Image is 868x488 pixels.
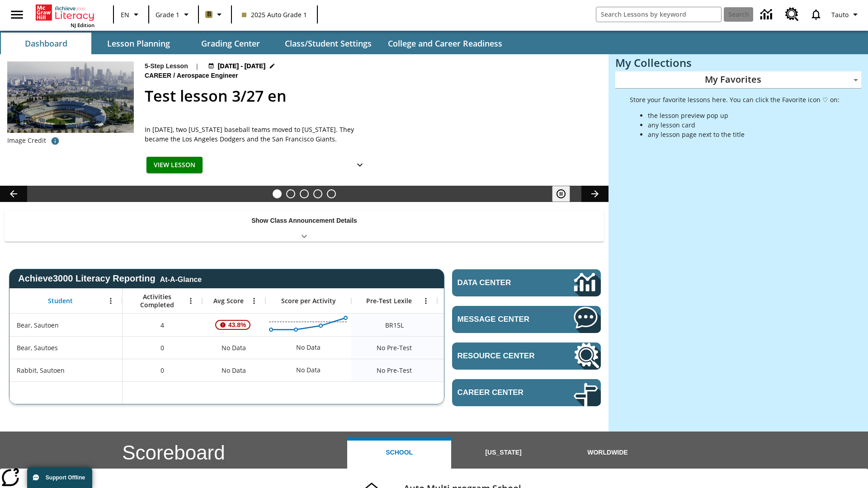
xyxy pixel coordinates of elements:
[160,320,164,330] span: 4
[300,189,309,198] button: Slide 3 Cars of the Future?
[615,56,861,69] h3: My Collections
[27,467,92,488] button: Support Offline
[755,2,780,27] a: Data Center
[556,437,660,469] button: Worldwide
[173,72,175,79] span: /
[648,130,840,139] li: any lesson page next to the title
[146,157,203,174] button: View Lesson
[17,343,58,352] span: Bear, Sautoes
[648,120,840,130] li: any lesson card
[452,379,601,406] a: Career Center
[780,2,804,27] a: Resource Center, Will open in new tab
[4,1,30,28] button: Open side menu
[452,343,601,370] a: Resource Center, Will open in new tab
[458,315,547,324] span: Message Center
[218,61,265,71] span: [DATE] - [DATE]
[145,125,371,144] div: In [DATE], two [US_STATE] baseball teams moved to [US_STATE]. They became the Los Angeles Dodgers...
[458,388,547,397] span: Career Center
[366,297,412,305] span: Pre-Test Lexile
[71,22,94,28] span: NJ Edition
[145,61,188,71] p: 5-Step Lesson
[36,4,94,22] a: Home
[458,278,543,287] span: Data Center
[281,297,336,305] span: Score per Activity
[458,352,547,361] span: Resource Center
[596,7,721,22] input: search field
[437,336,523,359] div: No Data, Bear, Sautoes
[242,10,307,19] span: 2025 Auto Grade 1
[145,125,371,144] span: In 1958, two New York baseball teams moved to California. They became the Los Angeles Dodgers and...
[202,314,265,336] div: , 43.8%, Attention! This student's Average First Try Score of 43.8% is below 65%, Bear, Sautoen
[437,314,523,336] div: 10 Lexile, ER, Based on the Lexile Reading measure, student is an Emerging Reader (ER) and will h...
[831,10,849,19] span: Tauto
[184,294,198,308] button: Open Menu
[292,338,325,357] div: No Data, Bear, Sautoes
[615,71,861,89] div: My Favorites
[123,359,202,381] div: 0, Rabbit, Sautoen
[104,294,118,308] button: Open Menu
[121,10,129,19] span: EN
[185,33,276,54] button: Grading Center
[273,189,282,198] button: Slide 1 Test lesson 3/27 en
[377,343,412,352] span: No Pre-Test, Bear, Sautoes
[117,6,146,23] button: Language: EN, Select a language
[202,359,265,381] div: No Data, Rabbit, Sautoen
[195,61,199,71] span: |
[213,297,244,305] span: Avg Score
[247,294,261,308] button: Open Menu
[145,71,173,81] span: Career
[351,157,369,174] button: Show Details
[202,336,265,359] div: No Data, Bear, Sautoes
[452,306,601,333] a: Message Center
[1,33,91,54] button: Dashboard
[828,6,864,23] button: Profile/Settings
[127,293,187,309] span: Activities Completed
[286,189,295,198] button: Slide 2 Ask the Scientist: Furry Friends
[48,297,73,305] span: Student
[46,474,85,481] span: Support Offline
[313,189,322,198] button: Slide 4 Pre-release lesson
[419,294,433,308] button: Open Menu
[381,33,509,54] button: College and Career Readiness
[217,338,250,357] span: No Data
[18,273,202,284] span: Achieve3000 Literacy Reporting
[292,361,325,379] div: No Data, Rabbit, Sautoen
[630,95,840,104] p: Store your favorite lessons here. You can click the Favorite icon ♡ on:
[552,186,570,202] button: Pause
[160,274,202,284] div: At-A-Glance
[145,84,598,108] h2: Test lesson 3/27 en
[36,3,94,28] div: Home
[452,269,601,296] a: Data Center
[207,9,211,20] span: B
[251,216,357,225] p: Show Class Announcement Details
[804,3,828,26] a: Notifications
[202,6,228,23] button: Boost Class color is light brown. Change class color
[225,317,250,333] span: 43.8%
[152,6,195,23] button: Grade: Grade 1, Select a grade
[160,366,164,375] span: 0
[377,366,412,375] span: No Pre-Test, Rabbit, Sautoen
[278,33,379,54] button: Class/Student Settings
[93,33,184,54] button: Lesson Planning
[7,61,134,133] img: Dodgers stadium.
[5,211,604,242] div: Show Class Announcement Details
[17,320,59,330] span: Bear, Sautoen
[552,186,579,202] div: Pause
[385,320,404,330] span: Beginning reader 15 Lexile, Bear, Sautoen
[648,111,840,120] li: the lesson preview pop up
[451,437,555,469] button: [US_STATE]
[581,186,609,202] button: Lesson carousel, Next
[156,10,179,19] span: Grade 1
[177,71,240,81] span: Aerospace Engineer
[160,343,164,352] span: 0
[123,336,202,359] div: 0, Bear, Sautoes
[46,133,64,149] button: Image credit: David Sucsy/E+/Getty Images
[347,437,451,469] button: School
[17,366,65,375] span: Rabbit, Sautoen
[7,136,46,145] p: Image Credit
[327,189,336,198] button: Slide 5 Remembering Justice O'Connor
[123,314,202,336] div: 4, Bear, Sautoen
[437,359,523,381] div: No Data, Rabbit, Sautoen
[217,361,250,380] span: No Data
[206,61,278,71] button: Aug 24 - Aug 24 Choose Dates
